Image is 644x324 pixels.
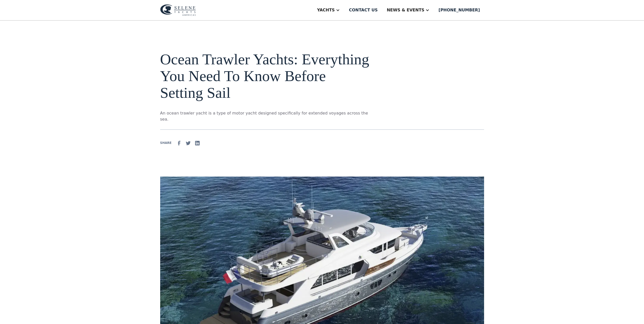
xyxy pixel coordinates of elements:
[194,140,200,146] img: Linkedin
[185,140,191,146] img: Twitter
[160,4,196,16] img: logo
[387,7,424,13] div: News & EVENTS
[160,141,172,145] div: SHARE
[317,7,335,13] div: Yachts
[176,140,182,146] img: facebook
[439,7,480,13] div: [PHONE_NUMBER]
[160,51,371,101] h1: Ocean Trawler Yachts: Everything You Need To Know Before Setting Sail
[160,110,371,122] p: An ocean trawler yacht is a type of motor yacht designed specifically for extended voyages across...
[349,7,378,13] div: Contact us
